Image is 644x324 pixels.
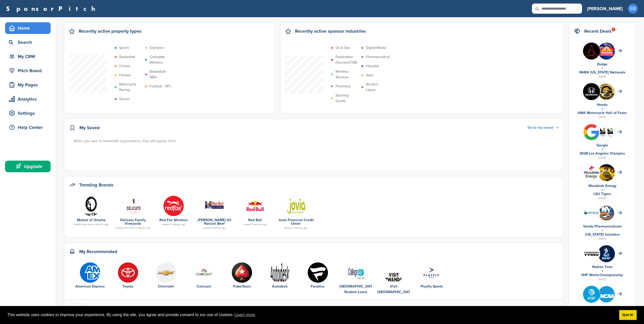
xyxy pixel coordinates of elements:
[587,5,623,12] h3: [PERSON_NAME]
[574,156,631,160] div: [DATE]
[119,72,131,78] p: Hockey
[195,196,233,216] a: Open uri20141112 50798 zca4k2
[594,192,611,196] a: LSU Tigers
[195,227,233,229] div: viewed 1 minute ago
[269,262,290,283] img: Data
[194,262,214,283] img: Rm62ialo 400x400
[612,28,615,31] div: 7
[336,45,350,51] p: Oil & Gas
[336,84,351,89] p: Pharmacy
[528,125,553,130] span: Go to my saved
[150,54,173,65] p: Collegiate Athletics
[583,83,600,100] img: Kln5su0v 400x400
[619,310,637,320] a: dismiss cookie message
[122,196,143,216] img: Screen shot 2019 11 08 at 10.09.15 am
[225,284,258,289] div: PokerStars
[80,262,100,283] img: Amex logo
[597,62,608,66] a: Dodge
[579,151,625,156] a: 2028 Los Angeles Olympics
[263,284,296,289] div: Autodesk
[150,262,182,290] a: Lujdbc7z 400x400 Chevrolet
[574,74,631,79] div: [DATE]
[147,262,185,295] div: 3 of 10
[239,196,272,216] a: Red bull logo
[112,284,144,289] div: Toyota
[8,66,51,75] div: Pitch Board
[198,218,231,226] a: [PERSON_NAME] All Natural Beef
[225,262,258,290] a: Url PokerStars
[583,124,600,141] img: Bwupxdxo 400x400
[8,94,51,104] div: Analytics
[377,262,410,295] a: Vr Visit [GEOGRAPHIC_DATA]
[263,262,296,290] a: Data Autodesk
[574,115,631,120] div: [DATE]
[574,277,631,282] div: [DATE]
[7,311,615,319] span: This website uses cookies to improve your experience. By using the site, you agree and provide co...
[8,80,51,89] div: My Pages
[234,311,256,319] a: learn more about cookies
[601,66,603,70] a: +
[601,147,603,151] a: +
[301,262,334,290] a: Okcnagxi 400x400 Fanatics
[5,93,51,105] a: Analytics
[578,111,627,115] a: AMA Motorcycle Hall of Fame
[112,262,144,290] a: Toyota logo Toyota
[345,262,366,283] img: Screen shot 2017 03 15 at 8.47.38 am
[598,286,615,303] img: St3croq2 400x400
[601,269,603,273] a: +
[413,262,451,295] div: 10 of 10
[77,218,106,222] a: Mutual of Omaha
[83,303,92,313] button: Next slide
[5,36,51,48] a: Search
[114,227,152,229] div: viewed less than a minute ago
[574,237,631,241] div: [DATE]
[188,262,220,290] a: Rm62ialo 400x400 Comcast
[366,63,379,69] p: Hospital
[119,63,130,69] p: Cricket
[157,223,190,226] div: viewed 1 minute ago
[119,96,130,102] p: Soccer
[79,181,113,188] h2: Trending Brands
[150,284,182,289] div: Chevrolet
[581,273,623,277] a: IIHF World Championship
[336,69,359,80] p: Wireless Services
[8,162,51,171] div: Upgrade
[415,262,448,290] a: P2pgsm4u 400x400 Playfly Sports
[598,43,615,60] img: M9wsx ug 400x400
[421,262,442,283] img: P2pgsm4u 400x400
[601,107,603,111] a: +
[598,124,615,141] img: Csrq75nh 400x400
[5,161,51,172] a: Upgrade
[628,4,638,14] span: EB
[248,218,262,222] a: Red Bull
[120,218,146,226] a: Delicato Family Vineyards
[223,262,261,295] div: 5 of 10
[157,196,190,216] a: Data
[239,223,272,226] div: viewed 1 minute ago
[118,262,138,283] img: Toyota logo
[574,196,631,201] div: [DATE]
[71,303,81,313] button: Go to last slide
[624,304,640,320] iframe: Button to launch messaging window
[119,54,135,60] p: Basketball
[366,72,373,78] p: Auto
[301,284,334,289] div: Fanatics
[8,52,51,61] div: My CRM
[150,69,173,80] p: Basketball - NBA
[5,65,51,77] a: Pitch Board
[583,245,600,262] img: Leqgnoiz 400x400
[299,262,337,295] div: 7 of 10
[8,24,51,33] div: Home
[601,188,603,192] a: +
[598,205,615,221] img: Open uri20141112 64162 1syu8aw?1415807642
[585,232,620,237] a: [US_STATE] Islanders
[366,45,386,51] p: Digital Media
[528,125,558,130] a: Go to my saved
[150,84,171,89] p: Football - NFL
[377,284,410,295] div: Visit [GEOGRAPHIC_DATA]
[583,43,600,60] img: Sorjwztk 400x400
[588,184,616,188] a: Woodside Energy
[583,205,600,222] img: 8shs2v5q 400x400
[336,93,359,104] p: Sporting Goods
[285,196,306,216] img: Screen shot 2019 11 01 at 11.23.22 am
